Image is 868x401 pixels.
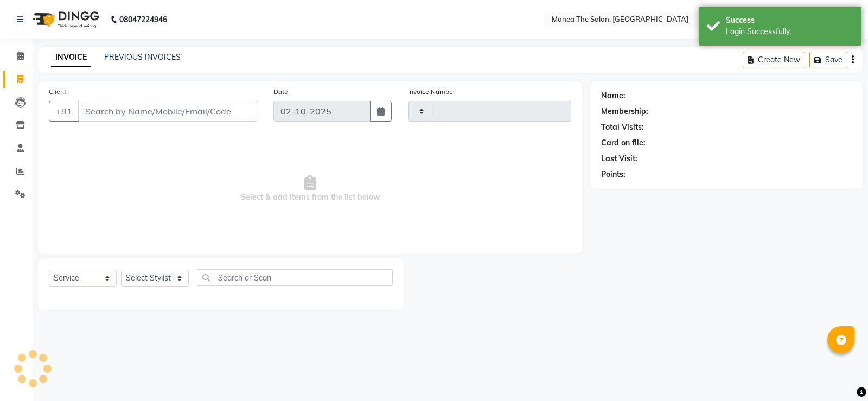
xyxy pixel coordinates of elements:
button: +91 [49,101,79,122]
a: PREVIOUS INVOICES [104,52,181,62]
div: Last Visit: [601,153,637,164]
span: Select & add items from the list below [49,135,571,243]
label: Client [49,87,66,97]
a: INVOICE [51,48,91,67]
button: Create New [743,52,805,68]
label: Invoice Number [408,87,455,97]
div: Membership: [601,106,648,117]
img: logo [28,4,102,35]
input: Search or Scan [197,269,393,286]
label: Date [273,87,288,97]
button: Save [809,52,847,68]
div: Name: [601,90,626,101]
b: 08047224946 [119,4,167,35]
div: Points: [601,169,626,180]
div: Success [726,15,853,26]
input: Search by Name/Mobile/Email/Code [78,101,257,122]
div: Total Visits: [601,122,644,133]
div: Login Successfully. [726,26,853,37]
div: Card on file: [601,137,646,149]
